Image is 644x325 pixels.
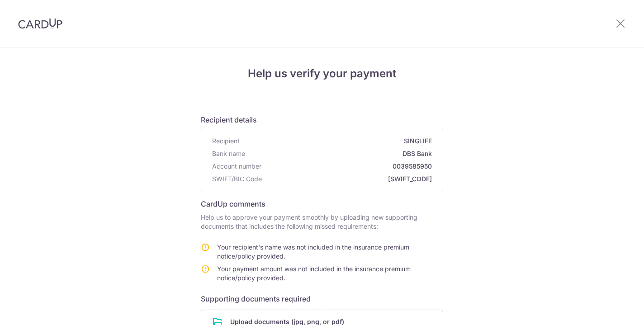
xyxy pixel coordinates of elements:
[217,265,411,282] span: Your payment amount was not included in the insurance premium notice/policy provided.
[217,243,409,260] span: Your recipient's name was not included in the insurance premium notice/policy provided.
[201,114,443,125] h6: Recipient details
[212,137,240,146] span: Recipient
[201,198,443,209] h6: CardUp comments
[249,149,432,158] span: DBS Bank
[265,162,432,171] span: 0039585950
[201,66,443,82] h4: Help us verify your payment
[201,213,443,231] p: Help us to approve your payment smoothly by uploading new supporting documents that includes the ...
[201,293,443,304] h6: Supporting documents required
[243,137,432,146] span: SINGLIFE
[18,18,62,29] img: CardUp
[212,149,245,158] span: Bank name
[265,174,432,184] span: [SWIFT_CODE]
[212,174,262,184] span: SWIFT/BIC Code
[212,162,261,171] span: Account number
